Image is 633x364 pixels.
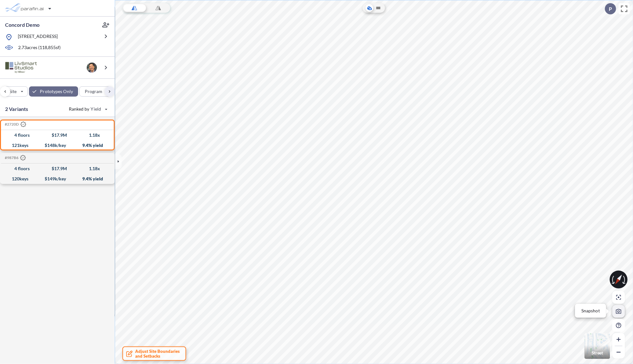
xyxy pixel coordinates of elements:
[4,155,26,161] h5: Click to copy the code
[585,333,610,359] button: Switcher ImageStreet
[375,4,382,12] button: Site Plan
[609,6,612,12] p: P
[9,88,17,95] p: Site
[122,346,186,361] button: Adjust Site Boundariesand Setbacks
[4,122,26,127] h5: Click to copy the code
[79,86,114,97] button: Program
[5,105,28,113] p: 2 Variants
[135,349,180,359] span: Adjust Site Boundaries and Setbacks
[87,62,97,73] img: user logo
[85,88,103,95] p: Program
[64,104,112,114] button: Ranked by Yield
[29,86,78,97] button: Prototypes Only
[585,333,610,359] img: Switcher Image
[581,308,600,313] p: Snapshot
[592,350,603,355] p: Street
[18,33,58,41] p: [STREET_ADDRESS]
[5,62,37,73] img: BrandImage
[91,106,101,112] span: Yield
[18,44,61,51] p: 2.73 acres ( 118,855 sf)
[40,88,73,95] p: Prototypes Only
[4,86,28,97] button: Site
[366,4,373,12] button: Aerial View
[5,21,40,28] p: Concord Demo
